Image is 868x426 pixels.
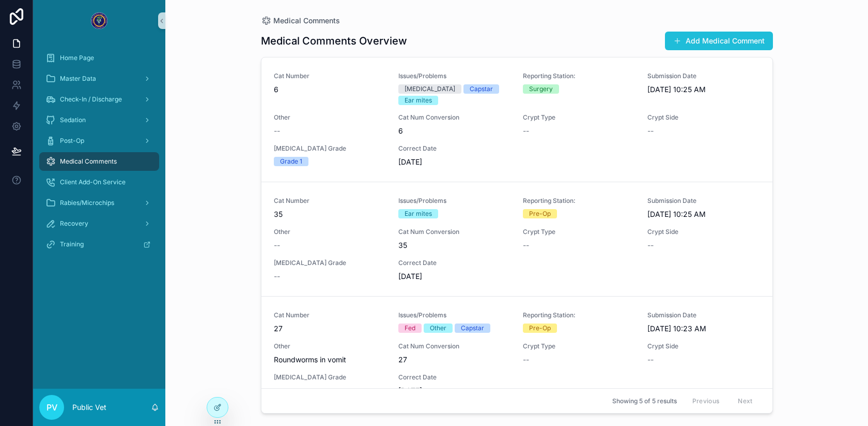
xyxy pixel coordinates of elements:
[529,84,553,94] div: Surgery
[647,84,760,95] span: [DATE] 10:25 AM
[523,240,529,251] span: --
[405,324,415,333] div: Fed
[665,32,773,50] button: Add Medical Comment
[647,342,760,350] span: Crypt Side
[273,16,340,26] span: Medical Comments
[523,355,529,365] span: --
[470,84,493,94] div: Capstar
[523,311,635,319] span: Reporting Station:
[405,209,432,218] div: Ear mites
[60,157,117,166] span: Medical Comments
[39,49,159,67] a: Home Page
[274,271,280,282] span: --
[60,95,122,104] span: Check-In / Discharge
[39,194,159,212] a: Rabies/Microchips
[274,209,386,219] span: 35
[274,311,386,319] span: Cat Number
[398,197,510,205] span: Issues/Problems
[405,84,455,94] div: [MEDICAL_DATA]
[39,69,159,88] a: Master Data
[529,324,551,333] div: Pre-Op
[647,228,760,236] span: Crypt Side
[261,16,340,26] a: Medical Comments
[261,57,772,182] a: Cat Number6Issues/Problems[MEDICAL_DATA]CapstarEar mitesReporting Station:SurgerySubmission Date[...
[274,72,386,80] span: Cat Number
[398,355,510,365] span: 27
[647,72,760,80] span: Submission Date
[261,182,772,296] a: Cat Number35Issues/ProblemsEar mitesReporting Station:Pre-OpSubmission Date[DATE] 10:25 AMOther--...
[647,113,760,122] span: Crypt Side
[523,113,635,122] span: Crypt Type
[398,157,510,167] span: [DATE]
[60,116,86,124] span: Sedation
[523,342,635,350] span: Crypt Type
[39,90,159,109] a: Check-In / Discharge
[33,41,165,267] div: scrollable content
[647,209,760,219] span: [DATE] 10:25 AM
[398,259,510,267] span: Correct Date
[398,228,510,236] span: Cat Num Conversion
[39,173,159,192] a: Client Add-On Service
[274,126,280,136] span: --
[47,401,57,414] span: PV
[280,157,302,166] div: Grade 1
[647,197,760,205] span: Submission Date
[398,271,510,282] span: [DATE]
[274,373,386,381] span: [MEDICAL_DATA] Grade
[398,373,510,381] span: Correct Date
[60,54,94,62] span: Home Page
[398,126,510,136] span: 6
[398,72,510,80] span: Issues/Problems
[39,214,159,233] a: Recovery
[398,342,510,350] span: Cat Num Conversion
[72,402,106,413] p: Public Vet
[398,144,510,153] span: Correct Date
[405,96,432,105] div: Ear mites
[91,12,107,29] img: App logo
[39,152,159,171] a: Medical Comments
[261,34,407,48] h1: Medical Comments Overview
[274,324,386,334] span: 27
[261,296,772,410] a: Cat Number27Issues/ProblemsFedOtherCapstarReporting Station:Pre-OpSubmission Date[DATE] 10:23 AMO...
[523,197,635,205] span: Reporting Station:
[398,113,510,122] span: Cat Num Conversion
[430,324,446,333] div: Other
[523,72,635,80] span: Reporting Station:
[398,311,510,319] span: Issues/Problems
[274,259,386,267] span: [MEDICAL_DATA] Grade
[60,199,114,207] span: Rabies/Microchips
[60,240,84,248] span: Training
[274,113,386,122] span: Other
[39,235,159,254] a: Training
[39,111,159,129] a: Sedation
[647,240,654,251] span: --
[523,228,635,236] span: Crypt Type
[60,75,96,83] span: Master Data
[647,355,654,365] span: --
[461,324,484,333] div: Capstar
[274,144,386,153] span: [MEDICAL_DATA] Grade
[39,131,159,150] a: Post-Op
[274,84,386,95] span: 6
[647,311,760,319] span: Submission Date
[529,209,551,218] div: Pre-Op
[523,126,529,136] span: --
[274,228,386,236] span: Other
[398,386,510,396] span: [DATE]
[612,397,677,405] span: Showing 5 of 5 results
[398,240,510,251] span: 35
[274,197,386,205] span: Cat Number
[274,386,280,396] span: --
[60,178,126,186] span: Client Add-On Service
[647,324,760,334] span: [DATE] 10:23 AM
[60,137,84,145] span: Post-Op
[274,355,386,365] span: Roundworms in vomit
[274,240,280,251] span: --
[60,219,88,228] span: Recovery
[647,126,654,136] span: --
[274,342,386,350] span: Other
